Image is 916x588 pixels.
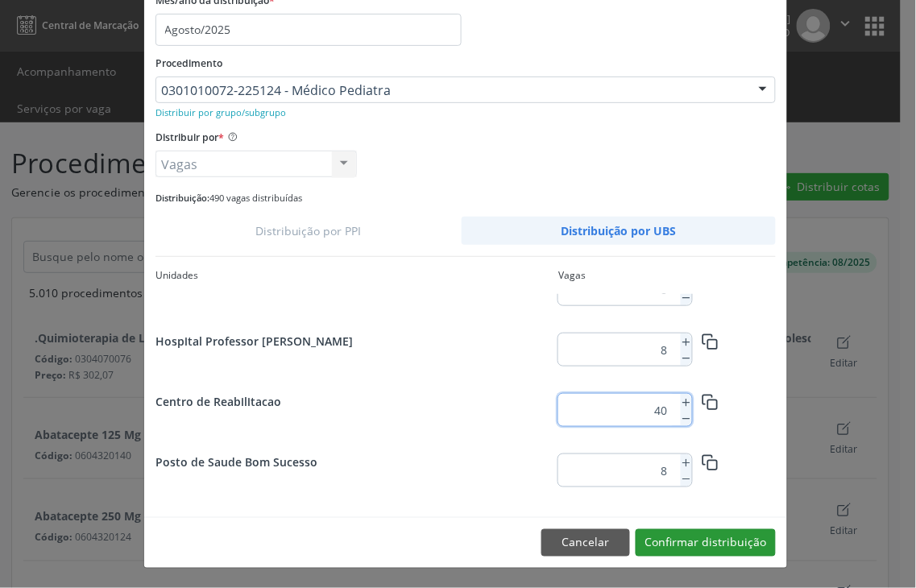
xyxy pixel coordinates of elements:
span: Distribuição: [155,192,209,204]
span: 0301010072-225124 - Médico Pediatra [161,82,743,98]
div: Hospital Professor [PERSON_NAME] [155,333,558,350]
button: Confirmar distribuição [636,529,776,557]
button: Cancelar [541,529,630,557]
small: 490 vagas distribuídas [155,192,302,204]
a: Distribuição por UBS [462,217,777,245]
div: Vagas [558,268,586,283]
div: Unidades [155,268,558,283]
div: Centro de Reabilitacao [155,393,558,410]
label: Distribuir por [155,126,224,151]
ion-icon: help circle outline [224,126,238,143]
input: Selecione o mês/ano [155,14,462,46]
div: Posto de Saude Bom Sucesso [155,453,558,470]
a: Distribuir por grupo/subgrupo [155,104,286,119]
a: Distribuição por PPI [155,217,462,245]
label: Procedimento [155,52,222,77]
small: Distribuir por grupo/subgrupo [155,106,286,118]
